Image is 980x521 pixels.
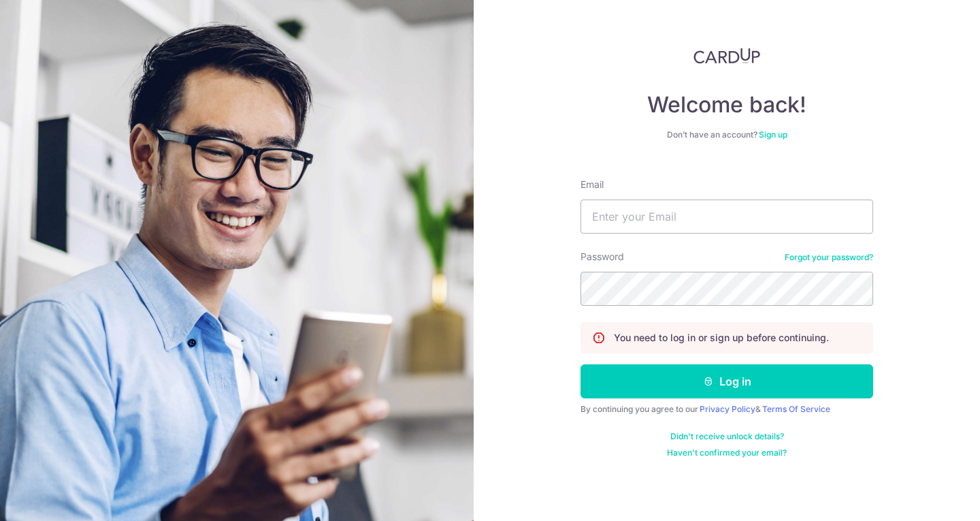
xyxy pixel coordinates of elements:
[581,178,604,191] label: Email
[670,431,784,442] a: Didn't receive unlock details?
[785,252,873,263] a: Forgot your password?
[667,447,787,458] a: Haven't confirmed your email?
[581,364,873,398] button: Log in
[762,404,830,414] a: Terms Of Service
[581,404,873,415] div: By continuing you agree to our &
[581,129,873,140] div: Don’t have an account?
[581,200,873,234] input: Enter your Email
[581,250,624,264] label: Password
[693,48,760,64] img: CardUp Logo
[581,91,873,119] h4: Welcome back!
[614,331,829,345] p: You need to log in or sign up before continuing.
[700,404,755,414] a: Privacy Policy
[759,129,787,140] a: Sign up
